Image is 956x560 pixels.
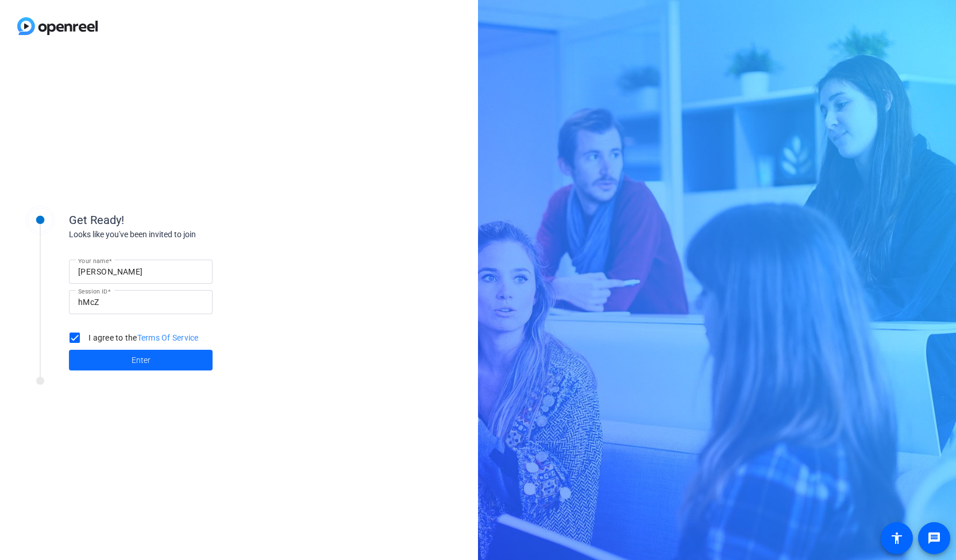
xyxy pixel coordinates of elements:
[69,211,299,229] div: Get Ready!
[78,288,107,295] mat-label: Session ID
[69,350,213,370] button: Enter
[890,531,904,545] mat-icon: accessibility
[78,257,109,264] mat-label: Your name
[86,332,199,343] label: I agree to the
[132,354,151,366] span: Enter
[69,229,299,241] div: Looks like you've been invited to join
[137,333,199,342] a: Terms Of Service
[927,531,941,545] mat-icon: message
